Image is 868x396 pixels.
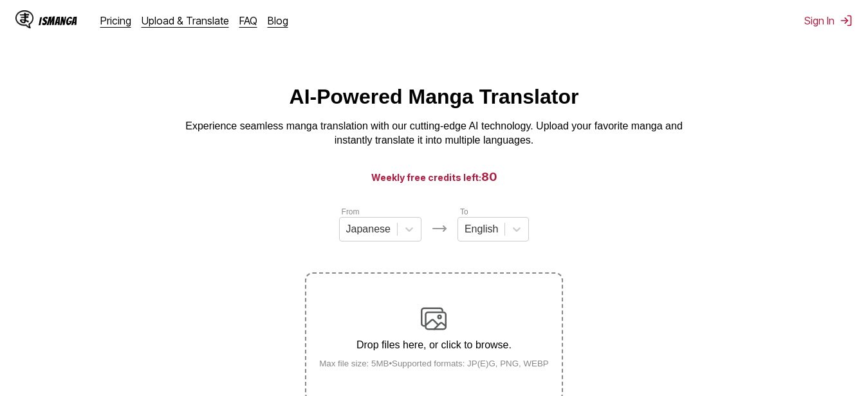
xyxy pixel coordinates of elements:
a: Upload & Translate [142,14,229,27]
a: FAQ [239,14,257,27]
button: Sign In [804,14,853,27]
img: IsManga Logo [15,10,33,28]
div: IsManga [39,15,77,27]
span: 80 [481,170,497,184]
p: Experience seamless manga translation with our cutting-edge AI technology. Upload your favorite m... [177,119,692,148]
img: Languages icon [432,221,447,236]
a: Blog [268,14,288,27]
img: Sign out [840,14,853,27]
h1: AI-Powered Manga Translator [290,85,579,109]
label: From [342,207,360,216]
label: To [460,207,468,216]
a: Pricing [100,14,131,27]
a: IsManga LogoIsManga [15,10,100,31]
small: Max file size: 5MB • Supported formats: JP(E)G, PNG, WEBP [309,359,559,368]
p: Drop files here, or click to browse. [309,339,559,351]
h3: Weekly free credits left: [31,169,837,185]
